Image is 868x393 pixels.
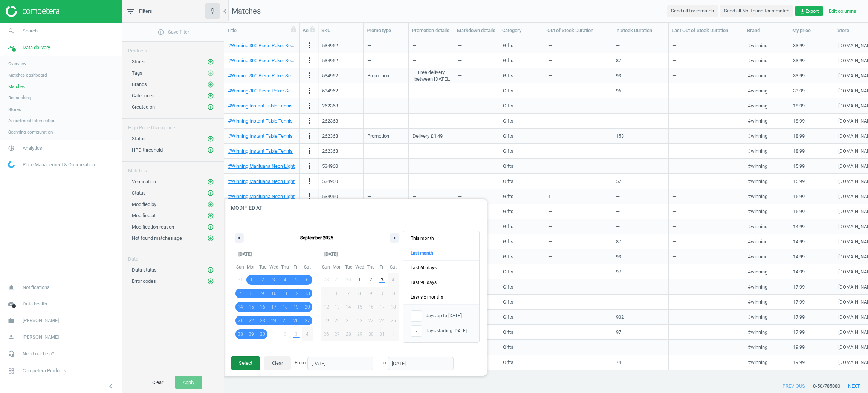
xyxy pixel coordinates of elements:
div: Matches [122,162,224,174]
i: add_circle_outline [207,104,214,111]
span: Status [132,190,146,196]
i: add_circle_outline [207,201,214,208]
button: add_circle_outline [207,223,214,231]
span: Data delivery [23,44,50,51]
span: Assortment intersection [8,118,55,124]
span: Filters [139,8,152,15]
span: Overview [8,61,26,67]
span: Not found matches age [132,235,182,241]
img: ajHJNr6hYgQAAAAASUVORK5CYII= [6,6,59,17]
i: filter_list [126,7,135,16]
button: add_circle_outline [207,92,214,100]
div: High Price Divergence [122,119,224,131]
i: chevron_left [106,382,115,391]
button: Clear [144,376,171,389]
i: add_circle_outline [207,81,214,88]
i: add_circle_outline [207,212,214,219]
span: Brands [132,81,147,87]
span: Modification reason [132,224,174,230]
i: timeline [4,40,18,55]
button: Apply [175,376,202,389]
i: cloud_done [4,297,18,311]
i: notifications [4,280,18,295]
span: Matches [8,83,25,89]
i: add_circle_outline [207,178,214,185]
span: Categories [132,93,155,98]
i: add_circle_outline [207,92,214,99]
button: add_circle_outline [207,69,214,77]
button: add_circle_outline [207,235,214,242]
i: person [4,330,18,344]
i: add_circle_outline [207,224,214,230]
span: Price Management & Optimization [23,161,95,168]
i: add_circle_outline [207,267,214,273]
button: add_circle_outline [207,266,214,274]
span: Modified at [132,213,156,218]
button: chevron_left [101,381,120,391]
i: add_circle_outline [157,29,164,35]
i: search [4,24,18,38]
i: pie_chart_outlined [4,141,18,155]
h4: Modified at [223,199,487,217]
button: add_circle_outline [207,178,214,186]
span: Rematching [8,95,31,101]
span: HPD threshold [132,147,163,153]
span: Modified by [132,201,156,207]
i: add_circle_outline [207,278,214,285]
div: Data [122,250,224,263]
button: add_circle_outline [207,103,214,111]
button: add_circle_outlineSave filter [122,25,224,40]
span: Error codes [132,278,156,284]
span: Analytics [23,145,42,152]
span: Scanning configuration [8,129,53,135]
button: add_circle_outline [207,189,214,197]
span: Notifications [23,284,50,291]
span: Data health [23,301,47,307]
button: add_circle_outline [207,201,214,208]
span: [PERSON_NAME] [23,334,59,341]
button: add_circle_outline [207,146,214,154]
span: Tags [132,70,142,76]
button: add_circle_outline [207,135,214,143]
span: Matches dashboard [8,72,47,78]
i: add_circle_outline [207,70,214,77]
i: headset_mic [4,347,18,361]
span: Created on [132,104,155,110]
i: work [4,313,18,328]
span: Competera Products [23,367,66,374]
button: add_circle_outline [207,81,214,88]
span: Save filter [157,29,189,35]
span: [PERSON_NAME] [23,317,59,324]
span: Verification [132,179,156,184]
i: add_circle_outline [207,135,214,142]
i: add_circle_outline [207,58,214,65]
i: add_circle_outline [207,190,214,196]
span: Search [23,28,38,34]
img: wGWNvw8QSZomAAAAABJRU5ErkJggg== [8,161,15,168]
i: add_circle_outline [207,147,214,154]
i: chevron_left [220,7,229,16]
span: Stores [132,59,146,64]
button: add_circle_outline [207,58,214,66]
div: Products [122,42,224,54]
span: Need our help? [23,350,54,357]
span: Status [132,136,146,141]
span: Stores [8,106,21,112]
button: add_circle_outline [207,212,214,220]
i: add_circle_outline [207,235,214,242]
button: add_circle_outline [207,278,214,285]
span: Data status [132,267,157,273]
